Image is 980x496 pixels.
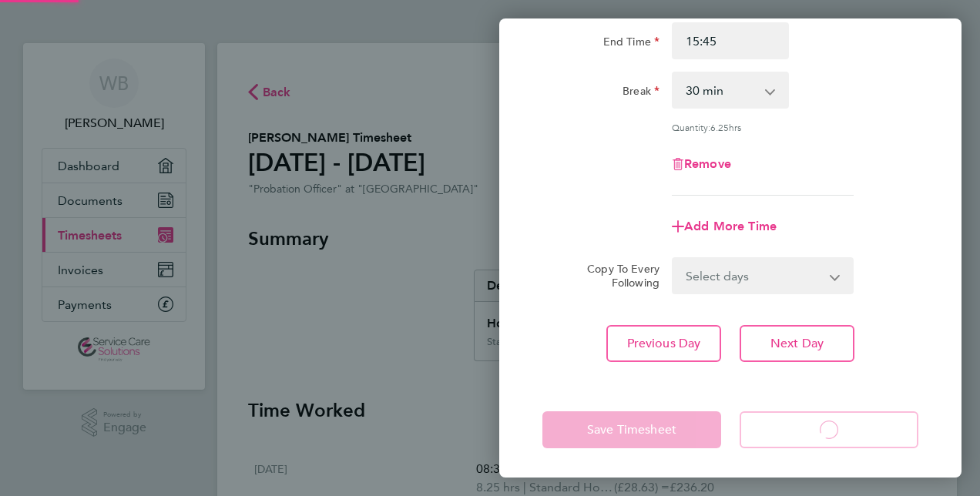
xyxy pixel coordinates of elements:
[684,219,777,233] span: Add More Time
[770,336,824,351] span: Next Day
[740,325,854,362] button: Next Day
[672,220,777,233] button: Add More Time
[575,262,659,290] label: Copy To Every Following
[606,325,721,362] button: Previous Day
[627,336,701,351] span: Previous Day
[672,22,789,59] input: E.g. 18:00
[672,121,854,133] div: Quantity: hrs
[623,84,659,102] label: Break
[672,158,731,170] button: Remove
[603,35,659,53] label: End Time
[710,121,729,133] span: 6.25
[684,156,731,171] span: Remove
